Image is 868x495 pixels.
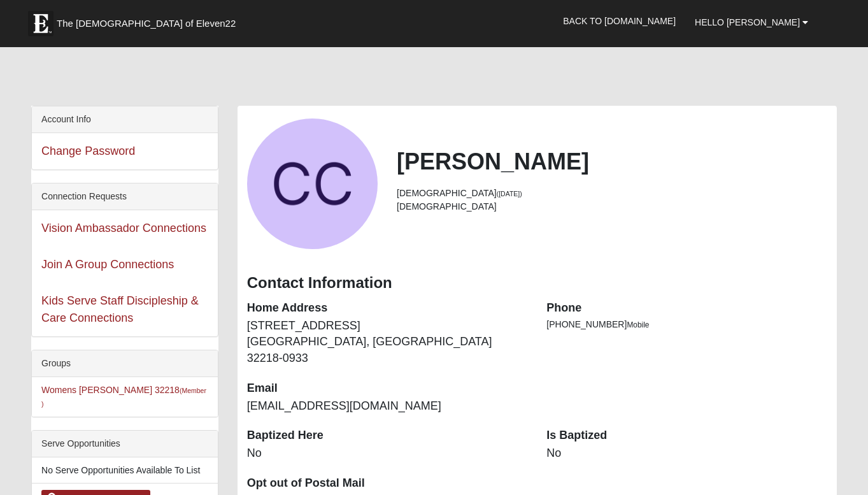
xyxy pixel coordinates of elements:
[41,387,206,408] small: (Member )
[247,274,827,292] h3: Contact Information
[41,385,206,408] a: Womens [PERSON_NAME] 32218(Member )
[546,427,827,444] dt: Is Baptized
[247,427,528,444] dt: Baptized Here
[397,187,827,200] li: [DEMOGRAPHIC_DATA]
[247,475,528,492] dt: Opt out of Postal Mail
[247,300,528,317] dt: Home Address
[627,320,649,329] span: Mobile
[41,258,174,271] a: Join A Group Connections
[41,294,199,324] a: Kids Serve Staff Discipleship & Care Connections
[247,380,528,397] dt: Email
[32,350,218,377] div: Groups
[546,445,827,462] dd: No
[397,148,827,175] h2: [PERSON_NAME]
[22,4,276,36] a: The [DEMOGRAPHIC_DATA] of Eleven22
[247,318,528,367] dd: [STREET_ADDRESS] [GEOGRAPHIC_DATA], [GEOGRAPHIC_DATA] 32218-0933
[247,445,528,462] dd: No
[32,431,218,457] div: Serve Opportunities
[32,106,218,133] div: Account Info
[41,145,135,157] a: Change Password
[497,190,522,197] small: ([DATE])
[247,118,378,249] a: View Fullsize Photo
[247,398,528,415] dd: [EMAIL_ADDRESS][DOMAIN_NAME]
[546,318,827,331] li: [PHONE_NUMBER]
[685,6,818,38] a: Hello [PERSON_NAME]
[57,17,236,30] span: The [DEMOGRAPHIC_DATA] of Eleven22
[546,300,827,317] dt: Phone
[553,5,685,37] a: Back to [DOMAIN_NAME]
[32,183,218,210] div: Connection Requests
[41,222,206,234] a: Vision Ambassador Connections
[695,17,800,27] span: Hello [PERSON_NAME]
[28,11,53,36] img: Eleven22 logo
[397,200,827,213] li: [DEMOGRAPHIC_DATA]
[32,457,218,484] li: No Serve Opportunities Available To List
